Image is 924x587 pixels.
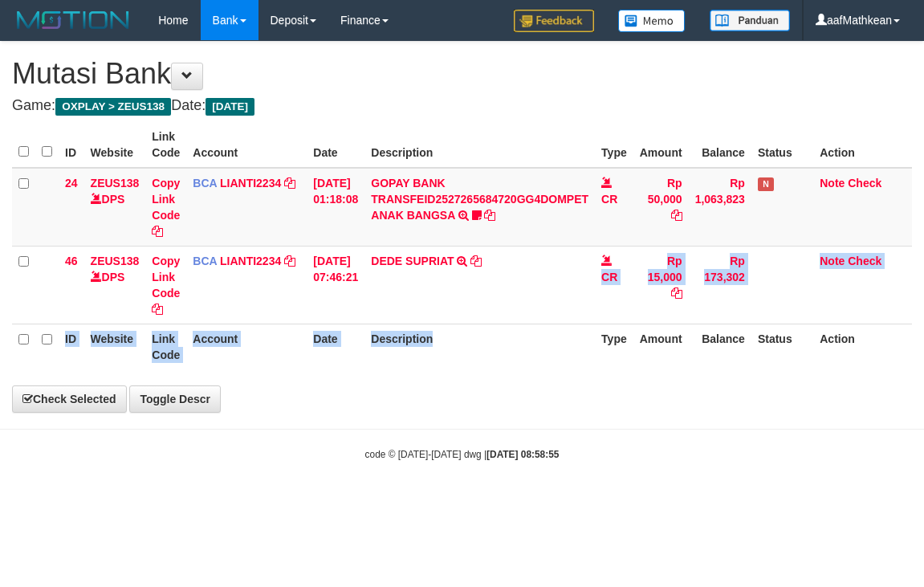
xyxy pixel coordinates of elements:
[65,255,78,267] span: 46
[307,246,364,324] td: [DATE] 07:46:21
[59,324,84,369] th: ID
[371,255,454,267] a: DEDE SUPRIAT
[152,255,180,316] a: Copy Link Code
[84,168,146,247] td: DPS
[820,255,845,267] a: Note
[813,324,912,369] th: Action
[689,324,751,369] th: Balance
[601,271,617,283] span: CR
[12,385,127,413] a: Check Selected
[751,324,813,369] th: Status
[220,255,281,267] a: LIANTI2234
[186,122,307,168] th: Account
[145,122,186,168] th: Link Code
[633,246,689,324] td: Rp 15,000
[193,177,217,190] span: BCA
[633,168,689,247] td: Rp 50,000
[595,324,633,369] th: Type
[193,255,217,267] span: BCA
[129,385,221,413] a: Toggle Descr
[514,10,594,32] img: Feedback.jpg
[820,177,845,190] a: Note
[751,122,813,168] th: Status
[618,10,686,32] img: Button%20Memo.svg
[91,255,140,267] a: ZEUS138
[206,98,254,116] span: [DATE]
[364,324,595,369] th: Description
[365,449,560,460] small: code © [DATE]-[DATE] dwg |
[12,58,912,90] h1: Mutasi Bank
[12,98,912,114] h4: Game: Date:
[364,122,595,168] th: Description
[689,246,751,324] td: Rp 173,302
[307,122,364,168] th: Date
[84,122,146,168] th: Website
[91,177,140,190] a: ZEUS138
[371,177,588,222] a: GOPAY BANK TRANSFEID2527265684720GG4DOMPET ANAK BANGSA
[84,246,146,324] td: DPS
[601,193,617,206] span: CR
[307,324,364,369] th: Date
[633,324,689,369] th: Amount
[758,177,774,191] span: Has Note
[12,8,134,32] img: MOTION_logo.png
[633,122,689,168] th: Amount
[848,177,881,190] a: Check
[152,177,180,238] a: Copy Link Code
[59,122,84,168] th: ID
[689,168,751,247] td: Rp 1,063,823
[307,168,364,247] td: [DATE] 01:18:08
[848,255,881,267] a: Check
[220,177,281,190] a: LIANTI2234
[595,122,633,168] th: Type
[84,324,146,369] th: Website
[689,122,751,168] th: Balance
[55,98,171,116] span: OXPLAY > ZEUS138
[145,324,186,369] th: Link Code
[186,324,307,369] th: Account
[486,449,559,460] strong: [DATE] 08:58:55
[813,122,912,168] th: Action
[65,177,78,190] span: 24
[710,10,790,31] img: panduan.png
